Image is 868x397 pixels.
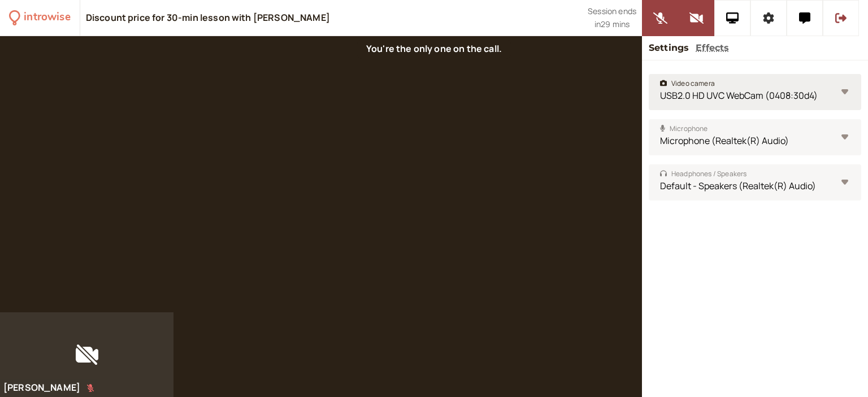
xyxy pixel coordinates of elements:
[357,40,511,59] div: You're the only one on the call.
[660,78,715,89] span: Video camera
[86,12,330,24] div: Discount price for 30-min lesson with [PERSON_NAME]
[649,119,861,155] select: Microphone
[649,41,689,55] button: Settings
[660,123,708,134] span: Microphone
[660,168,747,180] span: Headphones / Speakers
[594,18,630,31] span: in 29 mins
[24,9,70,27] div: introwise
[649,164,861,200] select: Headphones / Speakers
[649,74,861,110] select: Video camera
[696,41,729,55] button: Effects
[588,5,636,18] span: Session ends
[588,5,636,30] div: Scheduled session end time. Don't worry, your call will continue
